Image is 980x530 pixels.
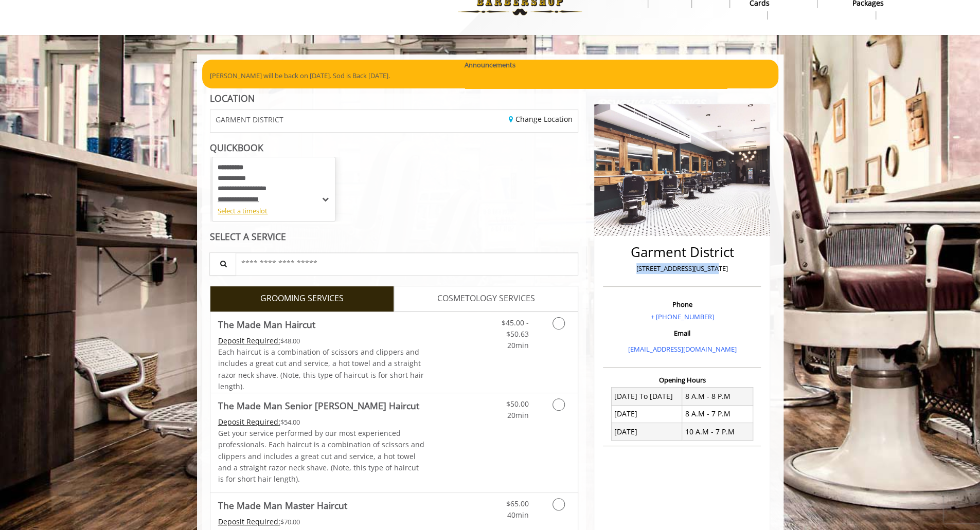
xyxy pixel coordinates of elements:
[650,312,714,321] a: + [PHONE_NUMBER]
[605,245,758,260] h2: Garment District
[218,317,315,332] b: The Made Man Haircut
[218,398,419,413] b: The Made Man Senior [PERSON_NAME] Haircut
[210,141,263,154] b: QUICKBOOK
[218,417,280,427] span: This service needs some Advance to be paid before we block your appointment
[218,516,425,527] div: $70.00
[218,517,280,526] span: This service needs some Advance to be paid before we block your appointment
[628,344,736,354] a: [EMAIL_ADDRESS][DOMAIN_NAME]
[210,92,255,104] b: LOCATION
[603,376,761,383] h3: Opening Hours
[611,388,682,405] td: [DATE] To [DATE]
[218,428,425,485] p: Get your service performed by our most experienced professionals. Each haircut is a combination o...
[218,347,424,391] span: Each haircut is a combination of scissors and clippers and includes a great cut and service, a ho...
[210,232,579,242] div: SELECT A SERVICE
[218,498,347,513] b: The Made Man Master Haircut
[465,60,515,70] b: Announcements
[506,499,528,508] span: $65.00
[611,423,682,441] td: [DATE]
[605,301,758,308] h3: Phone
[682,405,753,423] td: 8 A.M - 7 P.M
[260,292,344,305] span: GROOMING SERVICES
[507,410,528,420] span: 20min
[682,423,753,441] td: 10 A.M - 7 P.M
[218,416,425,428] div: $54.00
[216,116,283,123] span: GARMENT DISTRICT
[506,399,528,409] span: $50.00
[605,330,758,337] h3: Email
[210,70,771,81] p: [PERSON_NAME] will be back on [DATE]. Sod is Back [DATE].
[507,340,528,350] span: 20min
[209,252,236,276] button: Service Search
[437,292,535,305] span: COSMETOLOGY SERVICES
[501,318,528,339] span: $45.00 - $50.63
[218,335,425,346] div: $48.00
[509,114,573,124] a: Change Location
[682,388,753,405] td: 8 A.M - 8 P.M
[507,510,528,520] span: 40min
[611,405,682,423] td: [DATE]
[218,336,280,345] span: This service needs some Advance to be paid before we block your appointment
[218,206,330,216] div: Select a timeslot
[605,263,758,274] p: [STREET_ADDRESS][US_STATE]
